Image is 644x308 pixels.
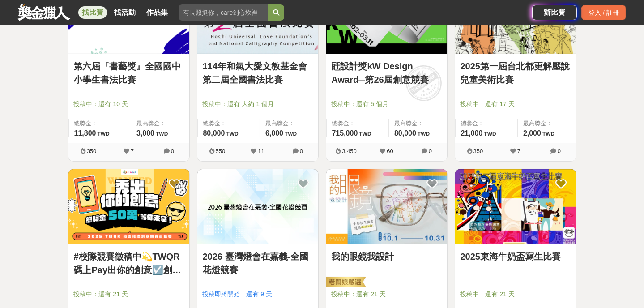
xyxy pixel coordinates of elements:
[74,290,184,299] span: 投稿中：還有 21 天
[171,148,174,154] span: 0
[326,169,447,244] a: Cover Image
[216,148,226,154] span: 550
[197,169,318,244] img: Cover Image
[342,148,357,154] span: 3,450
[326,169,447,244] img: Cover Image
[461,129,483,137] span: 21,000
[74,60,184,86] a: 第六屆『書藝獎』全國國中小學生書法比賽
[203,129,225,137] span: 80,000
[387,148,393,154] span: 60
[542,131,554,137] span: TWD
[324,276,366,289] img: 老闆娘嚴選
[332,250,442,263] a: 我的眼鏡我設計
[473,148,483,154] span: 350
[461,290,571,299] span: 投稿中：還有 21 天
[68,169,189,244] img: Cover Image
[332,119,383,128] span: 總獎金：
[394,119,442,128] span: 最高獎金：
[394,129,416,137] span: 80,000
[203,99,313,109] span: 投稿中：還有 大約 1 個月
[461,99,571,109] span: 投稿中：還有 17 天
[455,169,576,244] img: Cover Image
[517,148,520,154] span: 7
[258,148,264,154] span: 11
[418,131,430,137] span: TWD
[226,131,238,137] span: TWD
[461,119,512,128] span: 總獎金：
[143,6,171,19] a: 作品集
[97,131,109,137] span: TWD
[74,99,184,109] span: 投稿中：還有 10 天
[461,250,571,263] a: 2025東海牛奶盃寫生比賽
[523,129,541,137] span: 2,000
[332,290,442,299] span: 投稿中：還有 21 天
[332,129,358,137] span: 715,000
[332,60,442,86] a: 瓩設計獎kW Design Award─第26屆創意競賽
[87,148,97,154] span: 350
[265,129,283,137] span: 6,000
[285,131,297,137] span: TWD
[203,250,313,277] a: 2026 臺灣燈會在嘉義-全國花燈競賽
[429,148,432,154] span: 0
[179,4,268,21] input: 有長照挺你，care到心坎裡！青春出手，拍出照顧 影音徵件活動
[68,169,189,244] a: Cover Image
[484,131,496,137] span: TWD
[461,60,571,86] a: 2025第一屆台北都更解壓說兒童美術比賽
[197,169,318,244] a: Cover Image
[74,119,125,128] span: 總獎金：
[332,99,442,109] span: 投稿中：還有 5 個月
[359,131,371,137] span: TWD
[136,129,154,137] span: 3,000
[78,6,107,19] a: 找比賽
[203,290,313,299] span: 投稿即將開始：還有 9 天
[455,169,576,244] a: Cover Image
[74,250,184,277] a: #校際競賽徵稿中💫TWQR碼上Pay出你的創意☑️創意特Pay員徵召令🔥短影音、梗圖大賽開跑啦🤩
[203,60,313,86] a: 114年和氣大愛文教基金會第二屆全國書法比賽
[532,5,577,20] a: 辦比賽
[300,148,303,154] span: 0
[203,119,254,128] span: 總獎金：
[581,5,626,20] div: 登入 / 註冊
[558,148,561,154] span: 0
[136,119,184,128] span: 最高獎金：
[111,6,139,19] a: 找活動
[265,119,313,128] span: 最高獎金：
[156,131,168,137] span: TWD
[523,119,571,128] span: 最高獎金：
[131,148,134,154] span: 7
[74,129,96,137] span: 11,800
